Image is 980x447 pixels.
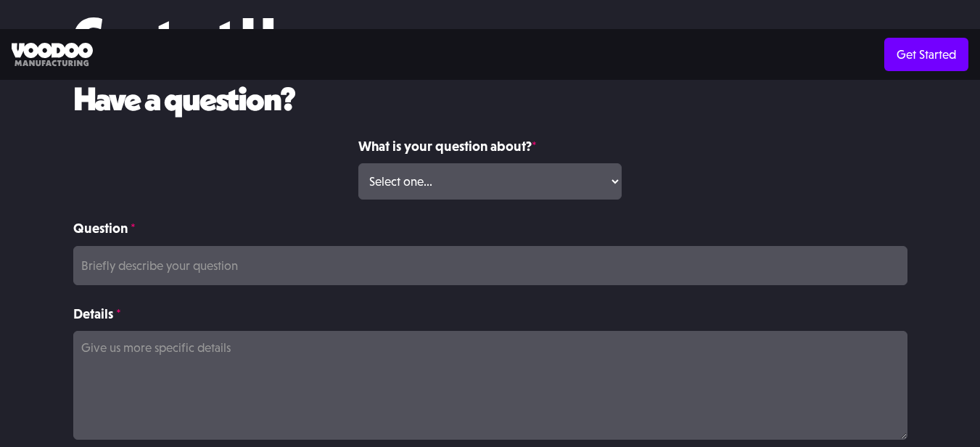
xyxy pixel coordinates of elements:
h1: Contact Us [73,7,292,63]
strong: Details [73,305,113,321]
strong: Question [73,220,128,236]
a: Get Started [884,38,968,71]
input: Briefly describe your question [73,246,907,285]
img: Voodoo Manufacturing logo [12,43,93,67]
label: What is your question about? [358,136,622,157]
h2: Have a question? [73,81,907,118]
